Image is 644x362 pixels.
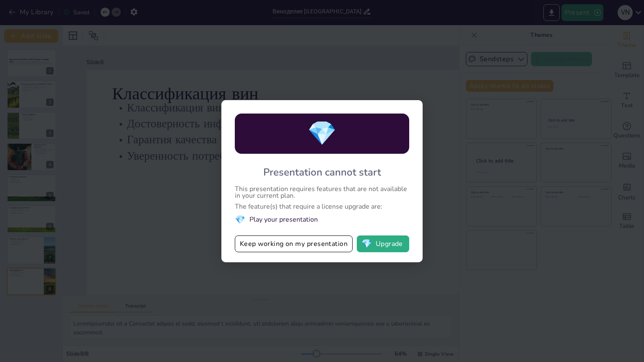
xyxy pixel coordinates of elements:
div: The feature(s) that require a license upgrade are: [235,203,409,210]
button: Keep working on my presentation [235,235,353,252]
span: diamond [235,214,245,225]
span: diamond [307,117,337,150]
div: This presentation requires features that are not available in your current plan. [235,186,409,199]
span: diamond [361,240,372,248]
div: Presentation cannot start [263,165,381,179]
button: diamondUpgrade [357,235,409,252]
li: Play your presentation [235,214,409,225]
